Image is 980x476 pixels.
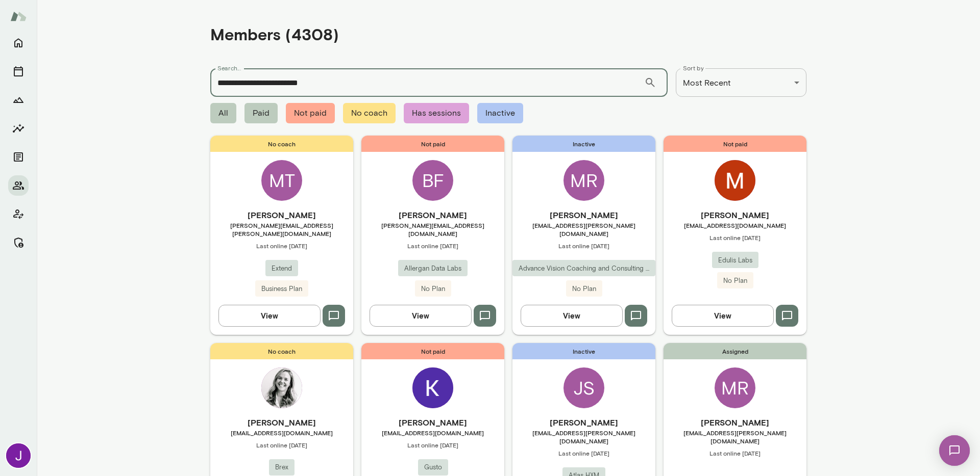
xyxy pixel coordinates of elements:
div: MR [563,160,604,201]
button: Sessions [8,61,29,82]
span: Not paid [664,136,806,152]
span: No coach [210,343,353,359]
span: Last online [DATE] [210,242,353,250]
span: [EMAIL_ADDRESS][DOMAIN_NAME] [210,429,353,437]
button: View [218,305,321,326]
div: MT [261,160,302,201]
span: Allergan Data Labs [398,263,468,274]
label: Search... [217,64,241,72]
span: Edulis Labs [712,255,758,266]
span: [EMAIL_ADDRESS][PERSON_NAME][DOMAIN_NAME] [664,429,806,445]
span: [PERSON_NAME][EMAIL_ADDRESS][PERSON_NAME][DOMAIN_NAME] [210,221,353,237]
button: Documents [8,147,29,167]
div: BF [412,160,453,201]
span: Inactive [512,136,655,152]
span: [EMAIL_ADDRESS][DOMAIN_NAME] [664,221,806,229]
span: Paid [244,103,278,123]
img: Menandro Cruz [715,160,755,201]
button: Home [8,33,29,53]
span: Last online [DATE] [361,441,504,449]
span: [EMAIL_ADDRESS][DOMAIN_NAME] [361,429,504,437]
button: Insights [8,118,29,139]
h6: [PERSON_NAME] [664,416,806,429]
span: [PERSON_NAME][EMAIL_ADDRESS][DOMAIN_NAME] [361,221,504,237]
span: Has sessions [404,103,469,123]
span: Gusto [418,462,448,472]
span: Last online [DATE] [361,242,504,250]
button: View [521,305,623,326]
span: Extend [265,263,298,274]
span: Business Plan [255,284,308,294]
div: Most Recent [676,68,806,97]
div: JS [563,367,604,408]
label: Sort by [683,64,704,72]
h6: [PERSON_NAME] [361,209,504,221]
img: Komaron James [412,367,453,408]
button: View [672,305,774,326]
span: No Plan [566,284,602,294]
span: Not paid [361,136,504,152]
h6: [PERSON_NAME] [210,416,353,429]
h6: [PERSON_NAME] [361,416,504,429]
span: Inactive [477,103,523,123]
h6: [PERSON_NAME] [512,416,655,429]
span: Brex [269,462,295,472]
h6: [PERSON_NAME] [664,209,806,221]
span: Assigned [664,343,806,359]
button: View [370,305,472,326]
span: All [210,103,236,123]
h6: [PERSON_NAME] [210,209,353,221]
img: Jocelyn Grodin [6,443,31,468]
span: Inactive [512,343,655,359]
span: No coach [343,103,396,123]
span: [EMAIL_ADDRESS][PERSON_NAME][DOMAIN_NAME] [512,429,655,445]
span: No coach [210,136,353,152]
div: MR [715,367,755,408]
button: Growth Plan [8,90,29,110]
span: Last online [DATE] [512,449,655,457]
img: Anne Gottwalt [261,367,302,408]
span: Last online [DATE] [210,441,353,449]
span: Last online [DATE] [664,233,806,242]
h6: [PERSON_NAME] [512,209,655,221]
span: No Plan [415,284,451,294]
span: Not paid [286,103,335,123]
span: Not paid [361,343,504,359]
button: Members [8,175,29,196]
button: Manage [8,232,29,253]
img: Mento [10,7,27,26]
span: Advance Vision Coaching and Consulting LLC [512,263,655,274]
span: [EMAIL_ADDRESS][PERSON_NAME][DOMAIN_NAME] [512,221,655,237]
span: Last online [DATE] [664,449,806,457]
span: Last online [DATE] [512,242,655,250]
span: No Plan [717,276,753,286]
h4: Members (4308) [210,24,339,44]
button: Client app [8,204,29,224]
